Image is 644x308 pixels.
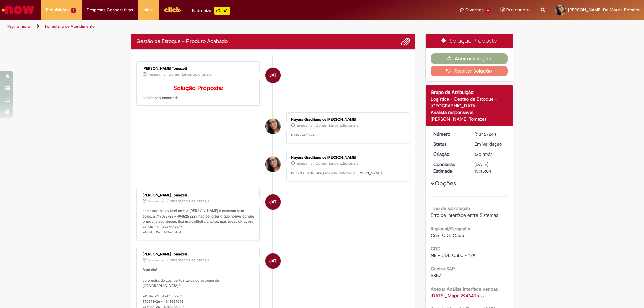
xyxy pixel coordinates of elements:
div: [DATE] 15:45:04 [474,161,505,174]
span: 4d atrás [296,124,307,128]
div: [PERSON_NAME] Tomazeti [143,193,254,197]
span: 14m atrás [148,73,160,77]
small: Comentários adicionais [167,257,210,263]
span: JAT [269,194,276,210]
b: Anexar Análise interface vendas [431,286,498,292]
span: Rascunhos [506,7,531,13]
span: [PERSON_NAME] De Moura Bomfim [568,7,639,13]
dt: Criação [428,151,470,158]
small: Comentários adicionais [168,72,211,77]
span: 4d atrás [148,199,158,203]
button: Aceitar solução [431,53,508,64]
a: Formulário de Atendimento [45,24,95,29]
div: Nayara Graciliano de [PERSON_NAME] [291,118,403,122]
b: Solução Proposta: [173,84,223,92]
b: Centro SAP [431,266,455,272]
div: Jade Assenco Tomazeti [265,68,281,83]
p: solicitação encerrada [143,85,254,101]
ul: Trilhas de página [5,20,424,33]
div: Analista responsável: [431,109,508,116]
button: Adicionar anexos [401,37,410,46]
div: Nayara Graciliano de Moura Bomfim [265,119,281,134]
span: 4d atrás [296,162,307,166]
p: tudo certinho [291,133,403,138]
button: Rejeitar Solução [431,66,508,76]
span: Favoritos [465,7,484,13]
small: Comentários adicionais [315,161,358,166]
dt: Conclusão Estimada [428,161,470,174]
time: 01/09/2025 08:53:34 [148,73,160,77]
dt: Número [428,131,470,137]
div: Nayara Graciliano de [PERSON_NAME] [291,156,403,160]
span: 4d atrás [148,258,158,262]
span: 3 [71,8,76,13]
div: Padroniza [192,7,230,15]
time: 28/08/2025 09:32:43 [148,258,158,262]
div: [PERSON_NAME] Tomazeti [143,252,254,256]
div: Jade Assenco Tomazeti [265,253,281,269]
p: as notas abaixo falei com a [PERSON_NAME] e estavam sem saldo, a 747053-26 - 4945288229 não sei d... [143,208,254,235]
span: Despesas Corporativas [87,7,133,13]
a: Página inicial [7,24,31,29]
div: 19/08/2025 09:40:47 [474,151,505,158]
div: Grupo de Atribuição: [431,89,508,96]
time: 28/08/2025 09:36:56 [296,162,307,166]
b: CDD [431,246,441,252]
p: Bom dia, jade, obrigada pelo retorno [PERSON_NAME] [291,171,403,176]
div: Logística - Gestão de Estoque - [GEOGRAPHIC_DATA] [431,96,508,109]
span: NE - CDL Cabo - 729 [431,252,475,258]
span: JAT [269,67,276,83]
span: Erro de interface entre Sistemas [431,212,498,218]
div: Em Validação [474,141,505,147]
span: 6 [485,8,491,13]
div: [PERSON_NAME] Tomazeti [143,67,254,71]
span: JAT [269,253,276,269]
p: +GenAi [214,7,230,15]
span: Requisições [46,7,69,13]
span: Com CDL Cabo [431,232,464,238]
a: Download de 02.05.01_Mapa 294849.xlsx [431,293,485,299]
span: 13d atrás [474,151,492,157]
b: Regional/Geografia [431,226,470,232]
div: [PERSON_NAME] Tomazeti [431,116,508,122]
div: R13427244 [474,131,505,137]
img: click_logo_yellow_360x200.png [164,5,182,15]
img: ServiceNow [1,3,35,17]
div: Nayara Graciliano de Moura Bomfim [265,157,281,172]
dt: Status [428,141,470,147]
div: Solução Proposta [426,34,513,48]
span: BRBZ [431,272,441,279]
time: 28/08/2025 09:34:56 [148,199,158,203]
small: Comentários adicionais [315,123,358,128]
small: Comentários adicionais [167,198,210,204]
span: More [143,7,154,13]
a: Rascunhos [501,7,531,13]
b: Tipo de solicitação [431,205,470,211]
time: 19/08/2025 09:40:47 [474,151,492,157]
div: Jade Assenco Tomazeti [265,194,281,210]
time: 29/08/2025 08:35:17 [296,124,307,128]
h2: Gestão de Estoque – Produto Acabado Histórico de tíquete [136,39,228,45]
